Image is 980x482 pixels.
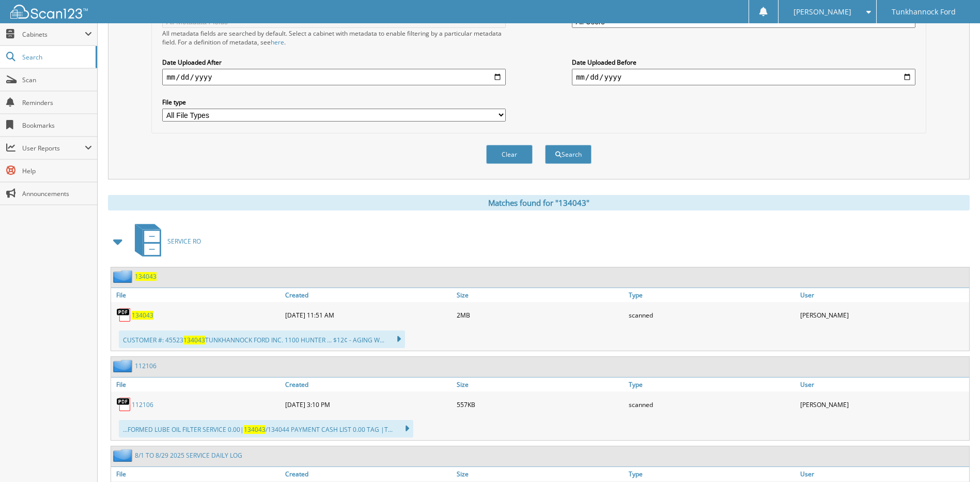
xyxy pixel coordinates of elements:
[626,467,798,481] a: Type
[454,394,626,415] div: 557KB
[545,145,592,164] button: Search
[798,394,969,415] div: [PERSON_NAME]
[111,378,283,391] a: File
[183,336,205,344] span: 134043
[798,305,969,325] div: [PERSON_NAME]
[119,330,405,348] div: CUSTOMER #: 45523 TUNKHANNOCK FORD INC. 1100 HUNTER ... $12¢ - AGING W...
[271,38,284,47] a: here
[486,145,533,164] button: Clear
[794,9,851,15] span: [PERSON_NAME]
[572,69,915,85] input: end
[454,467,626,481] a: Size
[283,305,454,325] div: [DATE] 11:51 AM
[928,432,980,482] iframe: Chat Widget
[132,400,153,409] a: 112106
[626,305,798,325] div: scanned
[116,307,132,323] img: PDF.png
[798,378,969,391] a: User
[283,288,454,302] a: Created
[113,359,135,372] img: folder2.png
[798,467,969,481] a: User
[283,467,454,481] a: Created
[283,378,454,391] a: Created
[22,98,92,107] span: Reminders
[798,288,969,302] a: User
[108,195,970,210] div: Matches found for "134043"
[162,29,506,47] div: All metadata fields are searched by default. Select a cabinet with metadata to enable filtering b...
[572,58,915,67] label: Date Uploaded Before
[22,121,92,130] span: Bookmarks
[135,361,157,370] a: 112106
[892,9,956,15] span: Tunkhannock Ford
[283,394,454,415] div: [DATE] 3:10 PM
[162,98,506,107] label: File type
[22,53,90,62] span: Search
[626,394,798,415] div: scanned
[116,397,132,412] img: PDF.png
[119,420,413,438] div: ...FORMED LUBE OIL FILTER SERVICE 0.00| /134044 PAYMENT CASH LIST 0.00 TAG |T...
[135,272,157,281] a: 134043
[22,76,92,84] span: Scan
[162,58,506,67] label: Date Uploaded After
[10,5,88,19] img: scan123-logo-white.svg
[454,288,626,302] a: Size
[113,270,135,283] img: folder2.png
[129,221,201,262] a: SERVICE RO
[626,288,798,302] a: Type
[22,30,85,39] span: Cabinets
[454,305,626,325] div: 2MB
[22,189,92,198] span: Announcements
[244,425,266,434] span: 134043
[626,378,798,391] a: Type
[111,288,283,302] a: File
[454,378,626,391] a: Size
[135,451,242,460] a: 8/1 TO 8/29 2025 SERVICE DAILY LOG
[167,237,201,246] span: SERVICE RO
[111,467,283,481] a: File
[22,144,85,153] span: User Reports
[22,167,92,175] span: Help
[132,311,153,320] a: 134043
[162,69,506,85] input: start
[113,449,135,462] img: folder2.png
